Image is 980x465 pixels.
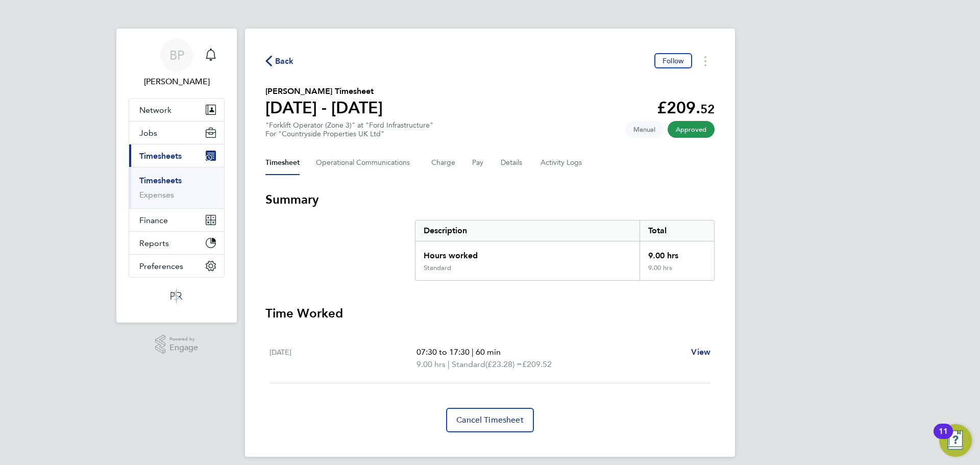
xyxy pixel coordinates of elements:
span: 07:30 to 17:30 [416,347,470,357]
span: Network [139,105,171,115]
span: 52 [700,102,715,116]
nav: Main navigation [116,29,237,323]
span: Back [275,55,294,67]
span: Ben Perkin [129,76,225,88]
button: Timesheets Menu [696,53,715,69]
button: Back [265,55,294,67]
a: View [691,346,710,358]
button: Jobs [129,121,224,144]
div: Description [415,221,640,241]
div: 11 [939,431,948,445]
h3: Summary [265,191,715,208]
div: [DATE] [269,346,416,371]
button: Charge [431,151,456,175]
button: Details [501,151,524,175]
span: This timesheet was manually created. [625,121,664,138]
div: Timesheets [129,167,224,208]
span: Finance [139,215,168,225]
h3: Time Worked [265,305,715,322]
a: Go to home page [129,288,225,304]
button: Pay [472,151,484,175]
div: For "Countryside Properties UK Ltd" [265,130,433,138]
div: Hours worked [415,241,640,264]
span: 60 min [476,347,501,357]
span: BP [169,48,184,62]
div: Standard [424,264,451,272]
span: £209.52 [522,359,552,369]
a: Timesheets [139,176,182,185]
button: Open Resource Center, 11 new notifications [939,424,972,457]
button: Timesheet [265,151,300,175]
span: 9.00 hrs [416,359,446,369]
h1: [DATE] - [DATE] [265,97,383,118]
img: psrsolutions-logo-retina.png [167,288,186,304]
div: 9.00 hrs [640,264,714,280]
span: Standard [452,358,485,371]
span: Cancel Timesheet [456,415,524,425]
span: | [472,347,474,357]
button: Timesheets [129,144,224,167]
button: Activity Logs [541,151,583,175]
a: Expenses [139,190,174,200]
span: Powered by [169,335,198,344]
button: Operational Communications [316,151,415,175]
div: Total [640,221,714,241]
span: Follow [663,56,684,65]
span: Jobs [139,128,157,138]
span: | [448,359,450,369]
span: View [691,347,710,357]
h2: [PERSON_NAME] Timesheet [265,85,383,97]
button: Follow [654,53,692,68]
span: Timesheets [139,151,182,161]
app-decimal: £209. [657,98,715,117]
button: Finance [129,209,224,231]
div: Summary [415,220,715,281]
div: 9.00 hrs [640,241,714,264]
a: Powered byEngage [155,335,199,354]
button: Preferences [129,255,224,277]
section: Timesheet [265,191,715,432]
span: Preferences [139,261,183,271]
button: Reports [129,232,224,254]
button: Cancel Timesheet [446,408,534,432]
a: BP[PERSON_NAME] [129,39,225,88]
div: "Forklift Operator (Zone 3)" at "Ford Infrastructure" [265,121,433,138]
span: (£23.28) = [485,359,522,369]
span: This timesheet has been approved. [668,121,715,138]
span: Reports [139,238,169,248]
span: Engage [169,344,198,352]
button: Network [129,99,224,121]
